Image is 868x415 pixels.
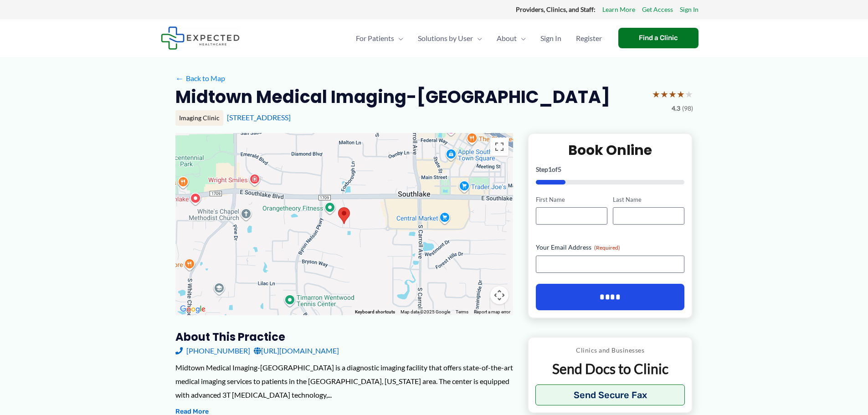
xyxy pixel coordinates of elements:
[613,195,684,204] label: Last Name
[536,243,685,252] label: Your Email Address
[516,5,596,13] strong: Providers, Clinics, and Staff:
[535,360,685,378] p: Send Docs to Clinic
[489,22,533,54] a: AboutMenu Toggle
[497,22,517,54] span: About
[536,195,607,204] label: First Name
[548,165,552,173] span: 1
[175,361,513,401] div: Midtown Medical Imaging-[GEOGRAPHIC_DATA] is a diagnostic imaging facility that offers state-of-t...
[680,4,699,15] a: Sign In
[175,86,610,108] h2: Midtown Medical Imaging-[GEOGRAPHIC_DATA]
[161,26,240,50] img: Expected Healthcare Logo - side, dark font, small
[672,102,680,114] span: 4.3
[533,22,569,54] a: Sign In
[490,286,508,304] button: Map camera controls
[349,22,411,54] a: For PatientsMenu Toggle
[682,102,693,114] span: (98)
[175,74,184,82] span: ←
[652,86,660,102] span: ★
[175,330,513,344] h3: About this practice
[594,244,620,251] span: (Required)
[569,22,609,54] a: Register
[535,384,685,405] button: Send Secure Fax
[411,22,489,54] a: Solutions by UserMenu Toggle
[536,166,685,173] p: Step of
[576,22,602,54] span: Register
[517,22,526,54] span: Menu Toggle
[355,309,395,315] button: Keyboard shortcuts
[418,22,473,54] span: Solutions by User
[677,86,685,102] span: ★
[178,303,208,315] a: Open this area in Google Maps (opens a new window)
[540,22,561,54] span: Sign In
[685,86,693,102] span: ★
[474,309,510,314] a: Report a map error
[473,22,482,54] span: Menu Toggle
[535,344,685,356] p: Clinics and Businesses
[178,303,208,315] img: Google
[618,28,699,48] a: Find a Clinic
[349,22,609,54] nav: Primary Site Navigation
[175,344,250,358] a: [PHONE_NUMBER]
[356,22,394,54] span: For Patients
[227,113,291,122] a: [STREET_ADDRESS]
[668,86,677,102] span: ★
[175,72,225,85] a: ←Back to Map
[456,309,468,314] a: Terms (opens in new tab)
[558,165,561,173] span: 5
[394,22,403,54] span: Menu Toggle
[401,309,450,314] span: Map data ©2025 Google
[602,4,635,15] a: Learn More
[490,138,508,156] button: Toggle fullscreen view
[254,344,339,358] a: [URL][DOMAIN_NAME]
[642,4,673,15] a: Get Access
[536,141,685,159] h2: Book Online
[175,110,223,126] div: Imaging Clinic
[660,86,668,102] span: ★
